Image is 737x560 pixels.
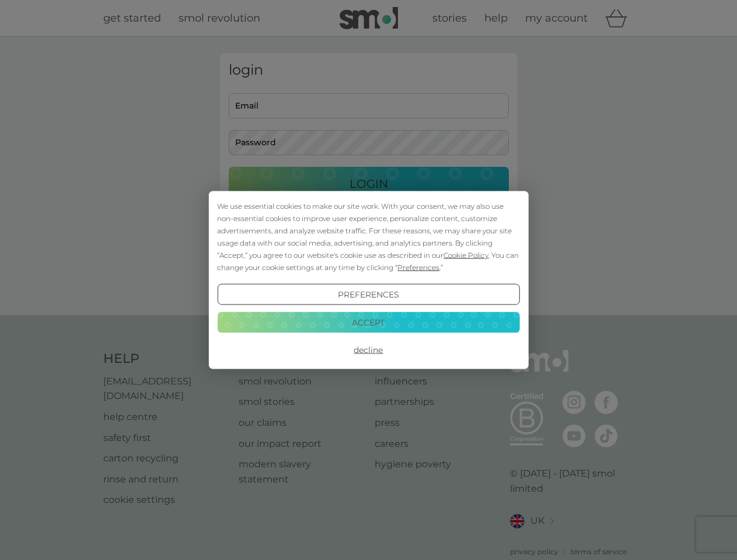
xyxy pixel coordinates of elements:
[217,284,519,305] button: Preferences
[397,263,439,272] span: Preferences
[443,251,488,260] span: Cookie Policy
[208,191,528,369] div: Cookie Consent Prompt
[217,339,519,360] button: Decline
[217,311,519,332] button: Accept
[217,200,519,274] div: We use essential cookies to make our site work. With your consent, we may also use non-essential ...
